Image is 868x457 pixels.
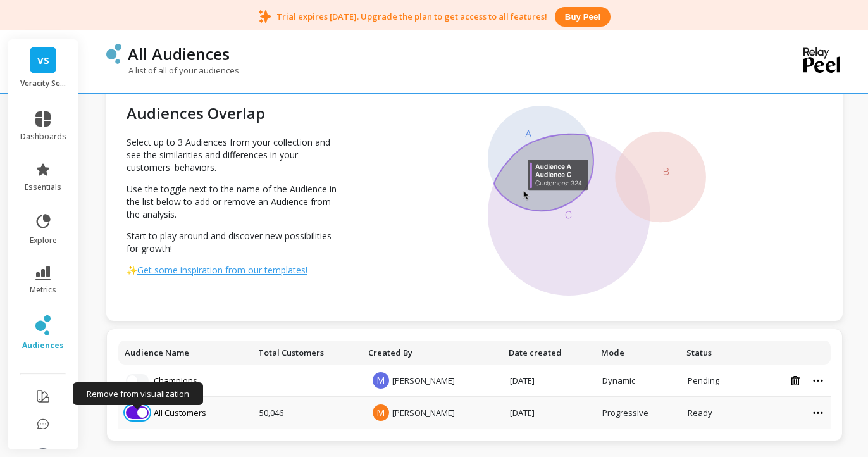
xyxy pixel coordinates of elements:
[502,397,594,429] td: [DATE]
[137,264,307,276] span: Get some inspiration from our templates!
[127,230,342,255] p: Start to play around and discover new possibilities for growth!
[154,375,197,386] a: Champions
[118,341,252,365] th: Toggle SortBy
[127,264,137,276] span: ✨
[688,407,738,418] div: Ready
[555,7,611,27] button: Buy peel
[20,78,66,89] p: Veracity Selfcare
[106,44,121,64] img: header icon
[127,264,342,277] a: ✨Get some inspiration from our templates!
[392,375,455,386] span: [PERSON_NAME]
[127,183,342,221] p: Use the toggle next to the name of the Audience in the list below to add or remove an Audience fr...
[30,235,57,246] span: explore
[37,53,49,68] span: VS
[252,341,361,365] th: Toggle SortBy
[392,407,455,418] span: [PERSON_NAME]
[595,397,681,429] td: Progressive
[154,407,206,418] a: All Customers
[128,43,230,65] p: All Audiences
[373,372,389,389] span: M
[680,341,746,365] th: Toggle SortBy
[106,65,239,76] p: A list of all of your audiences
[30,285,56,295] span: metrics
[252,397,361,429] td: 50,046
[502,341,594,365] th: Toggle SortBy
[595,341,681,365] th: Toggle SortBy
[25,182,61,192] span: essentials
[595,365,681,397] td: Dynamic
[127,136,342,174] p: Select up to 3 Audiences from your collection and see the similarities and differences in your cu...
[502,365,594,397] td: [DATE]
[488,106,707,296] img: svg+xml;base64,PHN2ZyB3aWR0aD0iMzMyIiBoZWlnaHQ9IjI4OCIgdmlld0JveD0iMCAwIDMzMiAyODgiIGZpbGw9Im5vbm...
[22,341,64,351] span: audiences
[373,404,389,421] span: M
[20,132,66,142] span: dashboards
[688,375,738,386] div: Pending
[276,11,547,22] p: Trial expires [DATE]. Upgrade the plan to get access to all features!
[127,103,342,123] h2: Audiences Overlap
[362,341,502,365] th: Toggle SortBy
